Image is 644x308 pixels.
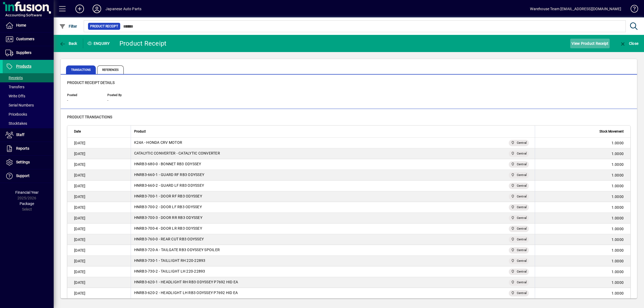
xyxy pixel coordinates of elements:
[3,19,54,32] a: Home
[5,103,34,107] span: Serial Numbers
[535,277,630,288] td: 1.0000
[134,193,202,200] div: HNRB3-700-1 - DOOR RF RB3 ODYSSEY
[509,258,529,264] span: Central
[134,140,182,146] div: K24A - HONDA CRV MOTOR
[614,39,644,48] app-page-header-button: Close enquiry
[509,193,529,200] span: Central
[3,101,54,110] a: Serial Numbers
[54,39,83,48] app-page-header-button: Back
[517,205,527,210] span: Central
[67,202,131,213] td: [DATE]
[74,129,81,134] span: Date
[88,4,105,14] button: Profile
[97,65,124,74] span: References
[509,226,529,232] span: Central
[67,159,131,170] td: [DATE]
[517,237,527,242] span: Central
[517,162,527,167] span: Central
[517,151,527,156] span: Central
[535,159,630,170] td: 1.0000
[16,133,24,137] span: Staff
[134,204,202,211] div: HNRB3-700-2 - DOOR LF RB3 ODYSSEY
[16,23,26,27] span: Home
[530,5,621,13] div: Warehouse Team [EMAIL_ADDRESS][DOMAIN_NAME]
[67,266,131,277] td: [DATE]
[67,170,131,181] td: [DATE]
[535,234,630,245] td: 1.0000
[5,112,27,116] span: Pricebooks
[59,24,77,28] span: Filter
[599,129,624,134] span: Stock Movement
[535,138,630,148] td: 1.0000
[20,201,34,206] span: Package
[58,39,79,48] button: Back
[134,279,238,286] div: HNRB3-620-1 - HEADLIGHT RH RB3 ODYSSEY P7692 HID EA
[16,174,30,178] span: Support
[66,65,96,74] span: Transactions
[134,129,146,134] span: Product
[517,140,527,146] span: Central
[535,288,630,299] td: 1.0000
[67,191,131,202] td: [DATE]
[67,138,131,148] td: [DATE]
[134,172,204,178] div: HNRB3-660-1 - GUARD RF RB3 ODYSSEY
[572,39,608,48] span: View Product Receipt
[67,223,131,234] td: [DATE]
[517,269,527,274] span: Central
[134,151,220,157] div: CATALYTIC CONVERTER - CATALYTIC CONVERTER
[16,160,30,164] span: Settings
[3,46,54,60] a: Suppliers
[107,98,108,103] span: -
[627,1,637,19] a: Knowledge Base
[67,148,131,159] td: [DATE]
[67,93,99,97] span: Posted
[107,93,140,97] span: Posted By
[535,223,630,234] td: 1.0000
[535,181,630,191] td: 1.0000
[535,266,630,277] td: 1.0000
[509,161,529,168] span: Central
[517,248,527,253] span: Central
[517,173,527,178] span: Central
[517,226,527,232] span: Central
[134,161,201,168] div: HNRB3-680-0 - BONNET RB3 ODYSSEY
[535,256,630,266] td: 1.0000
[535,170,630,181] td: 1.0000
[517,194,527,199] span: Central
[16,64,31,68] span: Products
[535,191,630,202] td: 1.0000
[535,213,630,223] td: 1.0000
[67,80,115,85] span: Product Receipt Details
[509,290,529,296] span: Central
[509,140,529,146] span: Central
[134,247,220,254] div: HNRB3-720-A - TAILGATE RB3 ODYSSEY SPOILER
[90,24,118,29] span: Product Receipt
[5,121,27,126] span: Stocktakes
[570,39,610,48] button: View Product Receipt
[517,258,527,264] span: Central
[134,290,238,296] div: HNRB3-620-2 - HEADLIGHT LH RB3 ODYSSEY P7692 HID EA
[3,119,54,128] a: Stocktakes
[67,277,131,288] td: [DATE]
[67,245,131,256] td: [DATE]
[535,245,630,256] td: 1.0000
[618,39,640,48] button: Close
[67,256,131,266] td: [DATE]
[5,76,23,80] span: Receipts
[134,236,204,243] div: HNRB3-760-0 - REAR CUT RB3 ODYSSEY
[3,110,54,119] a: Pricebooks
[509,215,529,221] span: Central
[3,142,54,155] a: Reports
[83,39,115,48] div: Enquiry
[119,39,167,48] div: Product Receipt
[134,226,202,232] div: HNRB3-700-4 - DOOR LR RB3 ODYSSEY
[509,247,529,254] span: Central
[517,280,527,285] span: Central
[67,213,131,223] td: [DATE]
[509,183,529,189] span: Central
[517,215,527,221] span: Central
[509,151,529,157] span: Central
[3,82,54,91] a: Transfers
[134,215,202,221] div: HNRB3-700-3 - DOOR RR RB3 ODYSSEY
[3,128,54,142] a: Staff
